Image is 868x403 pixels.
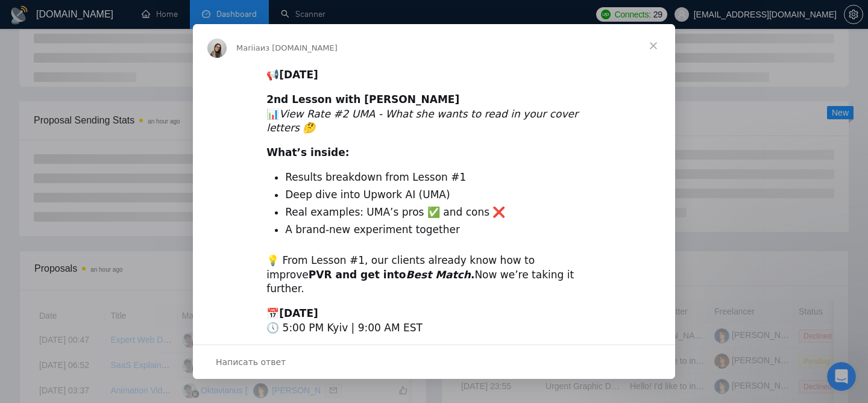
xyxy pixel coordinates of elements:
b: PVR and get into . [309,269,475,281]
b: [DATE] [279,307,318,319]
img: Profile image for Mariia [207,39,227,58]
b: What’s inside: [266,146,349,158]
div: Открыть разговор и ответить [193,345,675,379]
li: Real examples: UMA’s pros ✅ and cons ❌ [285,205,602,220]
li: Results breakdown from Lesson #1 [285,170,602,185]
i: View Rate #2 UMA - What she wants to read in your cover letters 🤔 [266,108,578,134]
div: 💡 From Lesson #1, our clients already know how to improve Now we’re taking it further. [266,254,602,296]
li: Deep dive into Upwork AI (UMA) [285,188,602,202]
span: Написать ответ [216,354,286,370]
div: 📅 🕔 5:00 PM Kyiv | 9:00 AM EST ❌ No recordings - only live! Save your spot now 👇 👉 [266,307,602,364]
span: Mariia [236,43,260,52]
span: из [DOMAIN_NAME] [260,43,338,52]
div: 📢 [266,68,602,83]
b: 2nd Lesson with [PERSON_NAME] [266,93,459,105]
span: Закрыть [632,24,675,67]
div: 📊 [266,93,602,136]
i: Best Match [406,269,471,281]
li: A brand-new experiment together [285,223,602,237]
b: [DATE] [279,69,318,81]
